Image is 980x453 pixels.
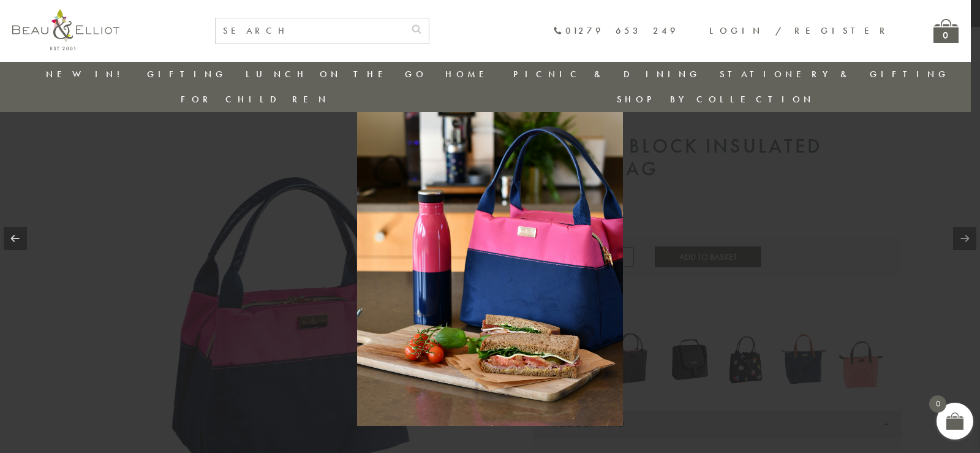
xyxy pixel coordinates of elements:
a: For Children [181,93,330,105]
input: SEARCH [216,18,404,44]
span: 0 [929,395,946,413]
img: DSC_5423.JPG-1-scaled.jpg [357,27,623,426]
a: 01279 653 249 [553,26,679,36]
a: Picnic & Dining [513,68,701,80]
a: Next [953,227,976,250]
img: logo [12,9,119,50]
a: Home [445,68,494,80]
a: Stationery & Gifting [720,68,949,80]
a: Shop by collection [617,93,815,105]
a: Previous [4,227,27,250]
a: Gifting [147,68,227,80]
a: Lunch On The Go [246,68,427,80]
a: 0 [933,19,959,43]
a: New in! [46,68,128,80]
a: Login / Register [709,25,891,37]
